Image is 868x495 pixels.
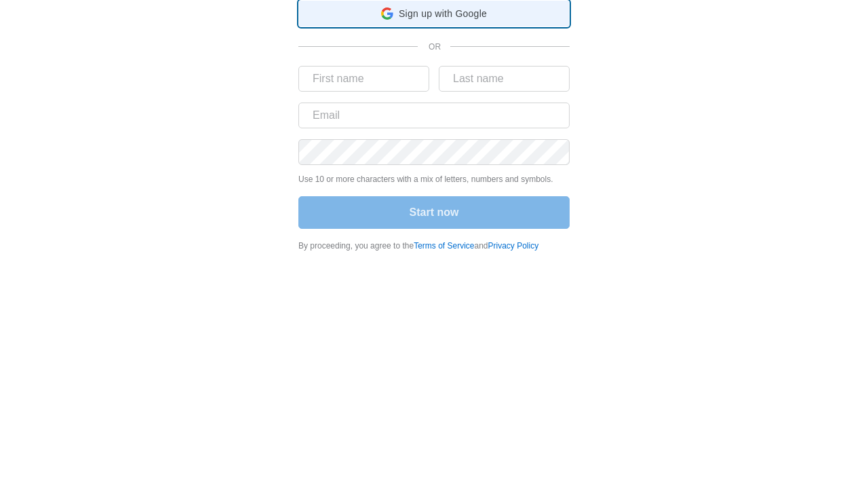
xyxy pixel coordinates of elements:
input: Email [298,103,570,128]
input: Last name [439,66,570,92]
span: Sign up with Google [399,7,487,21]
input: First name [298,66,429,92]
a: Privacy Policy [488,241,539,251]
p: OR [429,41,434,53]
a: Terms of Service [414,241,474,251]
div: By proceeding, you agree to the and [298,240,570,252]
p: Use 10 or more characters with a mix of letters, numbers and symbols. [298,173,570,185]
